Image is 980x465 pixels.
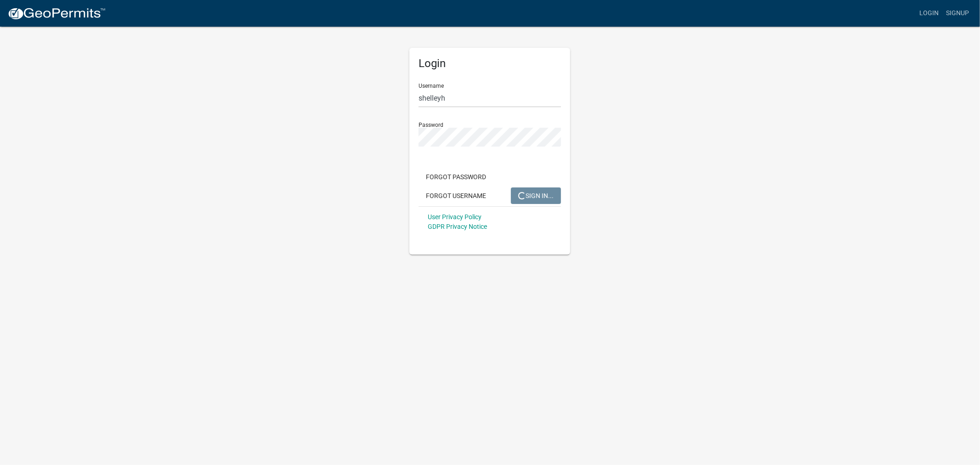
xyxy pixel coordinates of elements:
a: Signup [942,5,973,22]
button: Forgot Username [419,187,493,204]
button: SIGN IN... [511,187,561,204]
a: Login [916,5,942,22]
a: GDPR Privacy Notice [428,223,487,230]
a: User Privacy Policy [428,213,482,221]
span: SIGN IN... [518,192,554,199]
button: Forgot Password [419,169,493,185]
h5: Login [419,57,561,70]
